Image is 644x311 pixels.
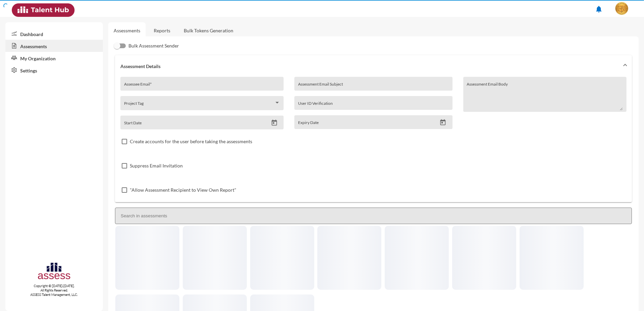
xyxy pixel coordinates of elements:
a: Bulk Tokens Generation [178,22,239,39]
p: Copyright © [DATE]-[DATE]. All Rights Reserved. ASSESS Talent Management, LLC. [5,284,103,297]
mat-panel-title: Assessment Details [120,63,618,69]
mat-icon: notifications [595,5,603,13]
span: "Allow Assessment Recipient to View Own Report" [130,186,236,194]
span: Suppress Email Invitation [130,162,183,170]
button: Open calendar [437,119,449,126]
a: Assessments [114,28,140,33]
a: Dashboard [5,28,103,40]
a: Assessments [5,40,103,52]
img: assesscompany-logo.png [37,261,71,283]
a: Reports [148,22,176,39]
a: My Organization [5,52,103,64]
input: Search in assessments [115,208,632,224]
span: Create accounts for the user before taking the assessments [130,137,252,146]
span: Bulk Assessment Sender [128,42,179,50]
mat-expansion-panel-header: Assessment Details [115,55,632,77]
button: Open calendar [268,119,280,126]
a: Settings [5,64,103,76]
div: Assessment Details [115,77,632,202]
